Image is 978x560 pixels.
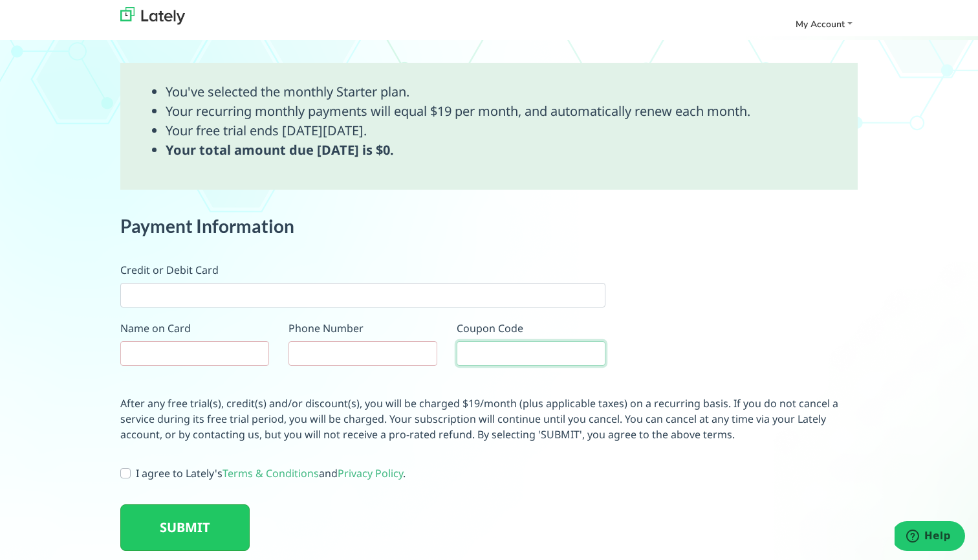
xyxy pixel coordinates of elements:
li: Your recurring monthly payments will equal $19 per month, and automatically renew each month. [166,102,750,121]
label: Coupon Code [457,320,523,336]
b: Your total amount due [DATE] is $0. [166,141,394,159]
li: Your free trial ends [DATE][DATE]. [166,121,750,140]
a: My Account [790,14,858,35]
p: After any free trial(s), credit(s) and/or discount(s), you will be charged $19/month (plus applic... [120,396,858,442]
a: Privacy Policy [338,466,403,480]
label: Credit or Debit Card [120,262,219,278]
a: Terms & Conditions [223,466,319,480]
label: Phone Number [288,320,364,336]
label: I agree to Lately's and . [136,465,406,481]
li: You've selected the monthly Starter plan. [166,82,750,102]
span: My Account [796,18,845,30]
iframe: Opens a widget where you can find more information [895,521,965,554]
button: SUBMIT [120,504,250,551]
h3: Payment Information [120,216,605,238]
iframe: Secure card payment input frame [129,287,597,300]
label: Name on Card [120,320,191,336]
img: lately_logo_nav.700ca2e7.jpg [120,7,185,25]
